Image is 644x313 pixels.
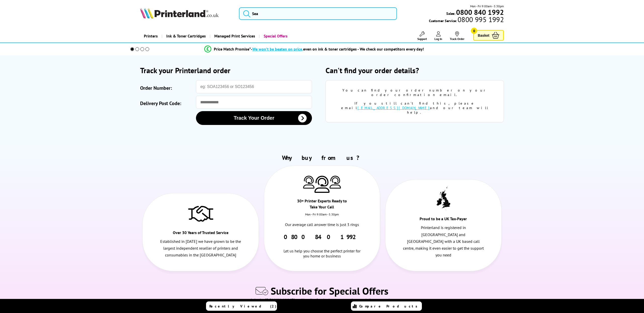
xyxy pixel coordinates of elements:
[140,83,194,93] label: Order Number:
[264,212,380,221] div: Mon - Fri 9:00am - 5.30pm
[3,297,641,305] div: Join the [DOMAIN_NAME] mailing list for the latest promotions and discount codes
[166,30,206,42] span: Ink & Toner Cartridges
[259,30,291,42] a: Special Offers
[160,238,242,259] p: Established in [DATE] we have grown to be the largest independent reseller of printers and consum...
[478,32,489,39] span: Basket
[303,176,314,189] img: Printer Experts
[333,101,496,115] div: If you still can't find this, please email and our team will help.
[471,28,477,34] span: 0
[251,47,424,52] div: - even on ink & toner cartridges - We check our competitors every day!
[140,98,194,109] label: Delivery Post Code:
[434,37,442,41] span: Log In
[470,4,504,9] span: Mon - Fri 9:00am - 5:30pm
[314,176,330,193] img: Printer Experts
[457,17,504,22] span: 0800 995 1992
[333,88,496,97] div: You can find your order number on your order confirmation email.
[293,198,351,212] div: 30+ Printer Experts Ready to Take Your Call
[214,47,251,52] span: Price Match Promise*
[330,176,341,189] img: Printer Experts
[403,224,484,258] p: Printerland is registered in [GEOGRAPHIC_DATA] and [GEOGRAPHIC_DATA] with a UK based call centre,...
[429,17,504,23] span: Customer Service:
[196,111,312,125] button: Track Your Order
[162,30,210,42] a: Ink & Toner Cartridges
[473,30,504,41] a: Basket 0
[414,216,472,224] div: Proud to be a UK Tax-Payer
[123,45,505,54] li: modal_Promise
[172,230,230,238] div: Over 30 Years of Trusted Service
[140,8,233,20] a: Printerland Logo
[196,80,312,93] input: eg: SOA123456 or SO123456
[271,284,388,297] span: Subscribe for Special Offers
[357,106,430,110] a: [EMAIL_ADDRESS][DOMAIN_NAME]
[188,203,213,223] img: Trusted Service
[284,233,360,241] a: 0800 840 1992
[206,301,277,311] a: Recently Viewed (2)
[326,65,504,75] h2: Can't find your order details?
[140,30,162,42] a: Printers
[446,11,455,16] span: Sales:
[351,301,422,311] a: Compare Products
[455,10,504,15] a: 0800 840 1992
[140,8,219,19] img: Printerland Logo
[281,241,363,258] div: Let us help you choose the perfect printer for you home or business
[417,37,427,41] span: Support
[140,65,318,75] h2: Track your Printerland order
[140,154,504,162] h2: Why buy from us?
[450,31,464,41] a: Track Order
[434,31,442,41] a: Log In
[436,187,450,210] img: UK tax payer
[209,304,276,308] span: Recently Viewed (2)
[359,304,420,308] span: Compare Products
[281,221,363,228] p: Our average call answer time is just 3 rings
[210,30,259,42] a: Managed Print Services
[239,7,397,20] input: Sea
[456,8,504,17] b: 0800 840 1992
[252,47,303,52] span: We won’t be beaten on price,
[417,31,427,41] a: Support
